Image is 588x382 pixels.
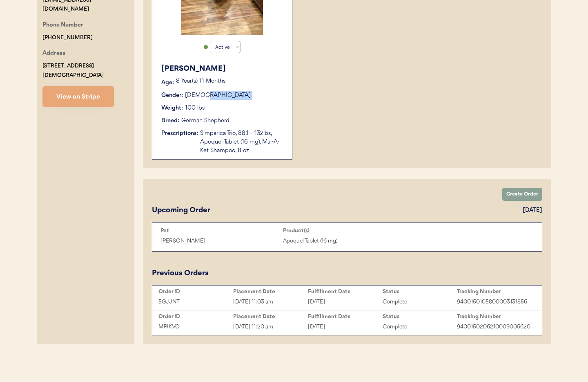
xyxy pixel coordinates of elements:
[283,227,405,234] div: Product(s)
[200,129,284,155] div: Simparica Trio, 88.1 - 132lbs, Apoquel Tablet (16 mg), Mal-A-Ket Shampoo, 8 oz
[233,297,308,307] div: [DATE] 11:03 am
[457,288,532,295] div: Tracking Number
[185,104,205,112] div: 100 lbs
[42,86,114,107] button: View on Stripe
[161,117,179,125] div: Breed:
[42,33,93,43] div: [PHONE_NUMBER]
[160,236,283,246] div: [PERSON_NAME]
[42,49,65,59] div: Address
[158,313,233,320] div: Order ID
[457,297,532,307] div: 9400150105800003131856
[233,288,308,295] div: Placement Date
[42,61,134,80] div: [STREET_ADDRESS][DEMOGRAPHIC_DATA]
[152,205,210,216] div: Upcoming Order
[523,206,542,215] div: [DATE]
[176,79,284,84] p: 8 Year(s) 11 Months
[158,322,233,332] div: MPIKVO
[383,313,457,320] div: Status
[233,313,308,320] div: Placement Date
[158,297,233,307] div: 5GJJNT
[308,288,383,295] div: Fulfillment Date
[152,268,209,279] div: Previous Orders
[158,288,233,295] div: Order ID
[383,297,457,307] div: Complete
[185,91,251,100] div: [DEMOGRAPHIC_DATA]
[161,91,183,100] div: Gender:
[383,322,457,332] div: Complete
[457,322,532,332] div: 9400150206210009005620
[308,313,383,320] div: Fulfillment Date
[161,79,174,87] div: Age:
[308,297,383,307] div: [DATE]
[161,104,183,112] div: Weight:
[42,20,83,31] div: Phone Number
[161,63,284,74] div: [PERSON_NAME]
[283,236,405,246] div: Apoquel Tablet (16 mg)
[502,188,542,201] button: Create Order
[233,322,308,332] div: [DATE] 11:20 am
[383,288,457,295] div: Status
[181,117,229,125] div: German Shepherd
[457,313,532,320] div: Tracking Number
[160,227,283,234] div: Pet
[308,322,383,332] div: [DATE]
[161,129,198,138] div: Prescriptions:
